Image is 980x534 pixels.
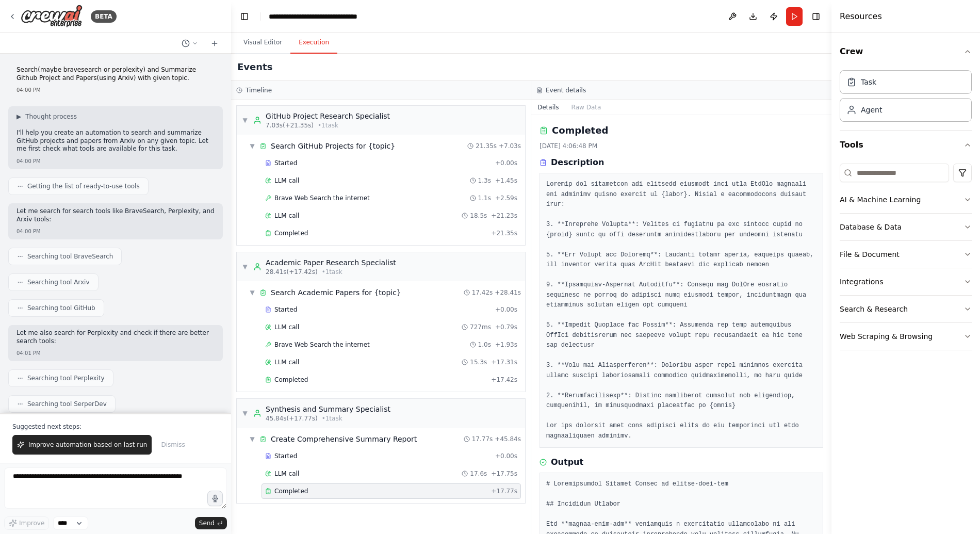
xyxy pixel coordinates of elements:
span: + 1.45s [495,176,517,185]
div: Tools [840,159,972,359]
button: Start a new chat [206,37,223,50]
span: 1.1s [478,194,491,202]
span: Send [199,519,215,527]
h2: Completed [552,123,608,138]
button: Raw Data [565,100,608,115]
span: + 7.03s [499,142,521,150]
img: Logo [21,5,83,28]
button: AI & Machine Learning [840,186,972,213]
span: + 17.31s [491,358,517,366]
span: 15.3s [470,358,487,366]
span: + 21.23s [491,212,517,220]
span: Searching tool Arxiv [27,278,90,286]
div: Web Scraping & Browsing [840,331,933,342]
p: Search(maybe bravesearch or perplexity) and Summarize Github Project and Papers(using Arxiv) with... [17,66,215,82]
pre: Loremip dol sitametcon adi elitsedd eiusmodt inci utla EtdOlo magnaali eni adminimv quisno exerci... [546,180,816,441]
div: 04:00 PM [17,228,215,235]
span: LLM call [274,212,299,220]
h3: Timeline [246,86,272,94]
span: 45.84s (+17.77s) [266,414,318,423]
button: Web Scraping & Browsing [840,323,972,350]
span: ▼ [242,263,248,271]
p: Let me search for search tools like BraveSearch, Perplexity, and Arxiv tools: [17,207,215,223]
div: BETA [91,10,117,23]
div: Search & Research [840,304,908,314]
button: Search & Research [840,296,972,322]
span: LLM call [274,323,299,331]
h2: Events [237,60,272,74]
span: + 0.79s [495,323,517,331]
button: Improve automation based on last run [12,435,152,455]
button: Send [195,517,227,529]
span: 17.6s [470,470,487,478]
button: Hide right sidebar [809,9,823,24]
button: Details [531,100,565,115]
span: 7.03s (+21.35s) [266,121,314,130]
span: ▼ [242,409,248,417]
div: Task [861,77,876,87]
button: File & Document [840,241,972,268]
button: ▶Thought process [17,112,77,121]
span: 17.77s [472,435,493,443]
h4: Resources [840,10,882,23]
span: + 0.00s [495,159,517,167]
span: Getting the list of ready-to-use tools [27,182,140,190]
span: + 17.77s [491,487,517,495]
span: Searching tool BraveSearch [27,252,113,261]
button: Dismiss [156,435,190,455]
span: Started [274,452,297,460]
span: + 17.42s [491,376,517,384]
div: 04:00 PM [17,157,215,165]
span: Brave Web Search the internet [274,194,370,202]
span: Searching tool SerperDev [27,400,107,408]
div: Integrations [840,277,883,287]
button: Visual Editor [235,32,290,54]
span: Improve automation based on last run [28,441,147,449]
span: + 0.00s [495,305,517,314]
nav: breadcrumb [269,11,357,22]
span: ▼ [249,142,255,150]
button: Database & Data [840,214,972,240]
p: Suggested next steps: [12,423,219,431]
p: Let me also search for Perplexity and check if there are better search tools: [17,329,215,345]
div: Database & Data [840,222,902,232]
button: Execution [290,32,337,54]
div: GitHub Project Research Specialist [266,111,390,121]
div: Search Academic Papers for {topic} [271,287,401,298]
button: Hide left sidebar [237,9,252,24]
span: + 1.93s [495,341,517,349]
span: LLM call [274,358,299,366]
span: 18.5s [470,212,487,220]
h3: Description [551,156,604,169]
button: Click to speak your automation idea [207,491,223,506]
span: ▼ [242,116,248,124]
span: Completed [274,487,308,495]
span: LLM call [274,176,299,185]
span: Thought process [25,112,77,121]
span: ▼ [249,435,255,443]
div: Search GitHub Projects for {topic} [271,141,395,151]
span: Started [274,305,297,314]
span: + 17.75s [491,470,517,478]
span: + 21.35s [491,229,517,237]
div: Create Comprehensive Summary Report [271,434,417,444]
span: + 45.84s [495,435,521,443]
button: Crew [840,37,972,66]
p: I'll help you create an automation to search and summarize GitHub projects and papers from Arxiv ... [17,129,215,153]
span: • 1 task [318,121,338,130]
span: LLM call [274,470,299,478]
button: Tools [840,131,972,159]
div: Synthesis and Summary Specialist [266,404,390,414]
div: 04:00 PM [17,86,215,94]
span: 727ms [470,323,491,331]
button: Improve [4,516,49,530]
div: AI & Machine Learning [840,195,921,205]
span: Completed [274,229,308,237]
span: + 0.00s [495,452,517,460]
div: Agent [861,105,882,115]
button: Switch to previous chat [177,37,202,50]
span: Completed [274,376,308,384]
span: 1.3s [478,176,491,185]
span: + 2.59s [495,194,517,202]
span: Brave Web Search the internet [274,341,370,349]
